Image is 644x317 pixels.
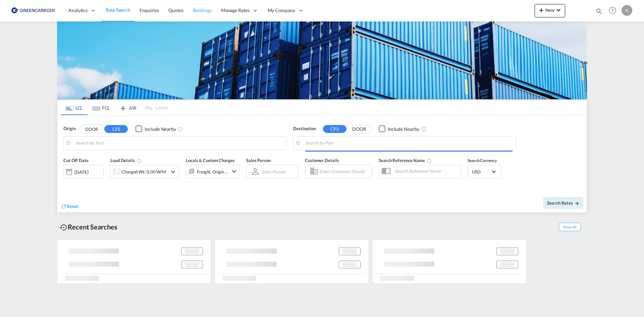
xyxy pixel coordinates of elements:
[575,201,579,206] md-icon: icon-arrow-right
[595,7,603,17] div: icon-magnify
[114,100,141,115] md-tab-item: AIR
[75,138,283,148] input: Search by Port
[261,167,286,176] md-select: Sales Person
[221,7,250,14] span: Manage Rates
[121,167,166,176] div: Charged Wt: 0.00 W/M
[230,167,238,175] md-icon: icon-chevron-down
[74,169,88,175] div: [DATE]
[63,158,89,163] span: Cut Off Date
[68,7,88,14] span: Analytics
[246,158,271,163] span: Sales Person
[468,158,497,163] span: Search Currency
[110,165,179,178] div: Charged Wt: 0.00 W/Micon-chevron-down
[186,165,239,178] div: Freight Origin Destinationicon-chevron-down
[319,166,370,176] input: Enter Customer Details
[554,6,562,14] md-icon: icon-chevron-down
[63,165,104,179] div: [DATE]
[10,3,55,18] img: b0b18ec08afe11efb1d4932555f5f09d.png
[421,126,427,132] md-icon: Unchecked: Ignores neighbouring ports when fetching rates.Checked : Includes neighbouring ports w...
[80,125,103,133] button: DOOR
[169,168,177,176] md-icon: icon-chevron-down
[61,100,168,115] md-pagination-wrapper: Use the left and right arrow keys to navigate between tabs
[119,104,127,109] md-icon: icon-airplane
[67,203,78,209] span: Reset
[391,166,461,176] input: Search Reference Name
[305,138,513,148] input: Search by Port
[379,125,419,133] md-checkbox: Checkbox No Ink
[547,200,579,206] span: Search Rates
[61,203,67,209] md-icon: icon-refresh
[140,7,159,13] span: Enquiries
[622,5,632,16] div: K
[136,125,176,133] md-checkbox: Checkbox No Ink
[177,126,183,132] md-icon: Unchecked: Ignores neighbouring ports when fetching rates.Checked : Includes neighbouring ports w...
[106,7,130,13] span: Rate Search
[104,125,128,133] button: CFS
[471,167,497,176] md-select: Select Currency: $ USDUnited States Dollar
[63,125,75,132] span: Origin
[61,203,78,210] div: icon-refreshReset
[427,158,432,164] md-icon: Your search will be saved by the below given name
[323,125,346,133] button: CFS
[388,126,419,133] div: Include Nearby
[537,6,545,14] md-icon: icon-plus 400-fg
[347,125,371,133] button: DOOR
[537,7,562,13] span: New
[63,178,68,187] md-datepicker: Select
[61,100,88,115] md-tab-item: LCL
[293,125,316,132] span: Destination
[57,219,120,234] div: Recent Searches
[88,100,114,115] md-tab-item: FCL
[60,223,68,231] md-icon: icon-backup-restore
[559,223,581,231] span: Show All
[110,158,142,163] span: Load Details
[595,7,603,15] md-icon: icon-magnify
[379,158,432,163] span: Search Reference Name
[607,5,618,16] span: Help
[168,7,183,13] span: Quotes
[57,115,587,212] div: Origin DOOR CFS Checkbox No InkUnchecked: Ignores neighbouring ports when fetching rates.Checked ...
[472,169,491,175] span: USD
[535,4,565,17] button: icon-plus 400-fgNewicon-chevron-down
[197,167,228,176] div: Freight Origin Destination
[268,7,295,14] span: My Company
[543,197,583,209] button: Search Ratesicon-arrow-right
[607,5,622,17] div: Help
[57,21,587,99] img: GreenCarrierFCL_LCL.png
[193,7,212,13] span: Bookings
[145,126,176,133] div: Include Nearby
[305,158,339,163] span: Customer Details
[137,158,142,164] md-icon: Chargeable Weight
[186,158,235,163] span: Locals & Custom Charges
